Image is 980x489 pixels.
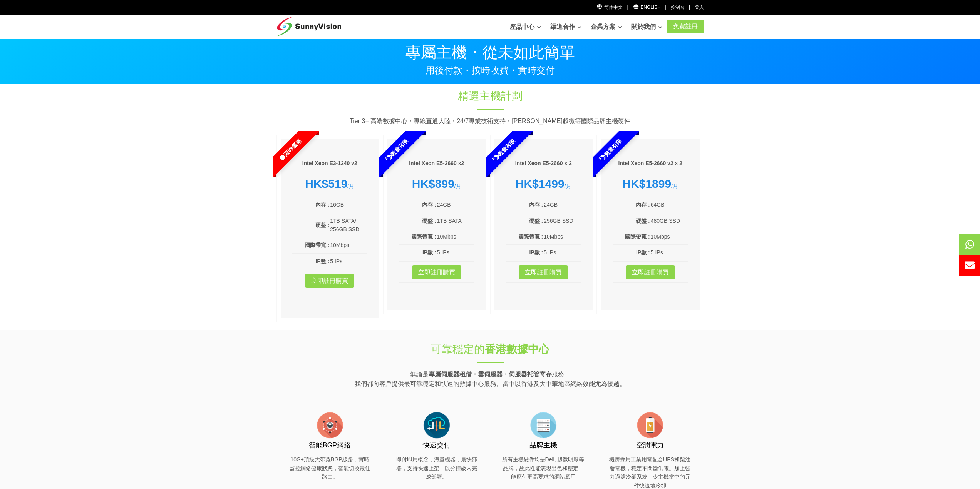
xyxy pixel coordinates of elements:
h1: 可靠穩定的 [362,342,618,357]
b: IP數 : [422,249,436,255]
h1: 精選主機計劃 [362,88,618,103]
b: 硬盤 : [529,218,543,224]
a: 渠道合作 [550,19,581,35]
strong: HK$899 [412,177,454,190]
b: 國際帶寬 : [411,234,436,240]
a: 登入 [695,5,704,10]
div: /月 [292,177,368,191]
td: 10Mbps [330,240,367,250]
td: 10Mbps [437,232,474,241]
img: flat-cloud-in-out.png [421,410,452,441]
strong: HK$519 [305,177,347,190]
strong: 香港數據中心 [485,343,549,355]
span: 數量有限 [364,118,429,182]
a: 控制台 [671,5,685,10]
b: 國際帶寬 : [518,234,543,240]
td: 5 IPs [650,248,688,257]
b: 硬盤 : [422,218,436,224]
div: /月 [506,177,581,191]
p: Tier 3+ 高端數據中心・專線直通大陸・24/7專業技術支持・[PERSON_NAME]超微等國際品牌主機硬件 [276,116,704,126]
b: IP數 : [529,249,543,255]
b: 內存 : [422,202,436,208]
td: 16GB [330,200,367,209]
td: 24GB [543,200,581,209]
p: 用後付款・按時收費・實時交付 [276,66,704,75]
b: 內存 : [315,202,330,208]
span: 限時優惠 [257,118,322,182]
a: 简体中文 [596,5,623,10]
p: 所有主機硬件均是Dell, 超微明廠等品牌，故此性能表現出色和穩定，能應付更高要求的網站應用 [501,455,585,481]
td: 256GB SSD [543,216,581,225]
h6: Intel Xeon E3-1240 v2 [292,160,368,167]
b: 國際帶寬 : [625,234,650,240]
a: 立即註冊購買 [412,265,461,279]
b: IP數 : [315,258,329,264]
td: 10Mbps [543,232,581,241]
li: | [627,4,628,11]
span: 數量有限 [578,118,643,182]
h6: Intel Xeon E5-2660 v2 x 2 [613,160,688,167]
a: 產品中心 [510,19,541,35]
b: 內存 : [636,202,650,208]
p: 無論是 服務。 我們都向客戶提供最可靠穩定和快速的數據中心服務。當中以香港及大中華地區網絡效能尤為優越。 [276,369,704,389]
b: 國際帶寬 : [305,242,330,248]
b: 內存 : [529,202,543,208]
li: | [689,4,690,11]
a: 企業方案 [591,19,622,35]
a: 立即註冊購買 [626,265,675,279]
h3: 品牌主機 [501,441,585,450]
b: 硬盤 : [636,218,650,224]
td: 10Mbps [650,232,688,241]
a: 立即註冊購買 [519,265,568,279]
b: 硬盤 : [315,222,330,228]
td: 64GB [650,200,688,209]
img: flat-server-alt.png [528,410,559,441]
b: IP數 : [636,249,650,255]
img: flat-internet.png [315,410,345,441]
li: | [665,4,666,11]
div: /月 [613,177,688,191]
a: English [633,5,661,10]
a: 關於我們 [631,19,662,35]
h3: 空調電力 [608,441,692,450]
a: 免費註冊 [667,20,704,33]
p: 10G+頂級大帶寬BGP線路，實時監控網絡健康狀態，智能切換最佳路由。 [288,455,372,481]
td: 480GB SSD [650,216,688,225]
p: 即付即用概念，海量機器，最快部署，支持快速上架，以分鐘級內完成部署。 [395,455,479,481]
td: 5 IPs [543,248,581,257]
h3: 智能BGP網絡 [288,441,372,450]
h3: 快速交付 [395,441,479,450]
td: 5 IPs [330,257,367,266]
strong: 專屬伺服器租借・雲伺服器・伺服器托管寄存 [429,371,552,377]
h6: Intel Xeon E5-2660 x 2 [506,160,581,167]
td: 1TB SATA [437,216,474,225]
div: /月 [399,177,474,191]
td: 5 IPs [437,248,474,257]
p: 專屬主機・從未如此簡單 [276,45,704,60]
strong: HK$1899 [622,177,671,190]
img: flat-battery.png [635,410,665,441]
h6: Intel Xeon E5-2660 x2 [399,160,474,167]
a: 立即註冊購買 [305,274,354,288]
strong: HK$1499 [516,177,565,190]
td: 1TB SATA/ 256GB SSD [330,216,367,234]
span: 數量有限 [471,118,536,182]
td: 24GB [437,200,474,209]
